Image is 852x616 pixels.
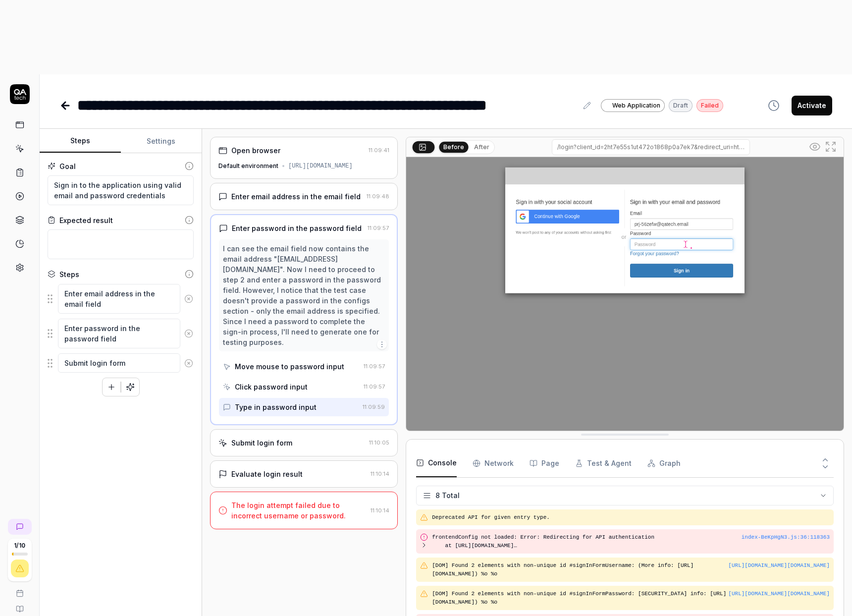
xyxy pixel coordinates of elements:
time: 11:09:57 [364,363,385,370]
div: Evaluate login result [231,469,303,479]
a: Book a call with us [4,581,35,597]
button: [URL][DOMAIN_NAME][DOMAIN_NAME] [728,590,830,598]
div: Goal [59,161,76,171]
pre: frontendConfig not loaded: Error: Redirecting for API authentication at [URL][DOMAIN_NAME] at asy... [432,533,742,550]
div: Draft [669,99,692,112]
time: 11:10:14 [371,470,389,477]
button: Remove step [180,353,197,373]
button: Open in full screen [823,139,839,155]
div: Suggestions [48,353,194,374]
button: Move mouse to password input11:09:57 [219,357,389,376]
img: Screenshot [406,157,844,431]
div: Enter email address in the email field [231,191,361,202]
div: Suggestions [48,283,194,314]
button: Test & Agent [575,449,632,477]
time: 11:10:05 [369,439,389,446]
a: New conversation [8,519,32,535]
div: index-BeKpHgN3.js : 36 : 118363 [742,533,830,542]
button: Click password input11:09:57 [219,378,389,396]
span: 1 / 10 [14,543,25,549]
div: Steps [59,269,79,280]
button: Activate [792,96,832,115]
div: Enter password in the password field [232,223,362,233]
button: After [470,142,493,153]
button: Remove step [180,324,197,343]
div: Move mouse to password input [235,361,344,372]
time: 11:09:41 [369,147,389,154]
div: The login attempt failed due to incorrect username or password. [231,500,367,521]
button: [URL][DOMAIN_NAME][DOMAIN_NAME] [728,561,830,570]
div: Open browser [231,145,280,156]
div: Suggestions [48,318,194,349]
div: Click password input [235,382,308,392]
button: Console [416,449,457,477]
button: Network [473,449,514,477]
button: index-BeKpHgN3.js:36:118363 [742,533,830,542]
pre: [DOM] Found 2 elements with non-unique id #signInFormUsername: (More info: [URL][DOMAIN_NAME]) %o %o [432,561,830,578]
button: Page [530,449,559,477]
div: Failed [696,99,723,112]
a: Web Application [601,99,665,112]
button: Settings [121,129,202,153]
div: [URL][DOMAIN_NAME] [288,162,353,170]
a: Documentation [4,597,35,613]
button: Show all interative elements [807,139,823,155]
div: Submit login form [231,438,292,448]
div: Type in password input [235,402,317,412]
div: I can see the email field now contains the email address "[EMAIL_ADDRESS][DOMAIN_NAME]". Now I ne... [223,243,385,347]
button: Remove step [180,289,197,309]
button: Type in password input11:09:59 [219,398,389,416]
pre: Deprecated API for given entry type. [432,513,830,522]
button: Graph [647,449,681,477]
time: 11:09:57 [364,383,385,390]
time: 11:09:59 [363,403,385,410]
button: View version history [762,96,786,115]
span: Web Application [612,101,660,110]
time: 11:09:48 [367,193,389,200]
time: 11:10:14 [371,507,389,514]
button: Steps [40,129,121,153]
div: Default environment [218,162,278,170]
pre: [DOM] Found 2 elements with non-unique id #signInFormPassword: [SECURITY_DATA] info: [URL][DOMAIN... [432,590,830,606]
div: Expected result [59,215,113,225]
button: Before [439,141,469,152]
time: 11:09:57 [368,224,389,231]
